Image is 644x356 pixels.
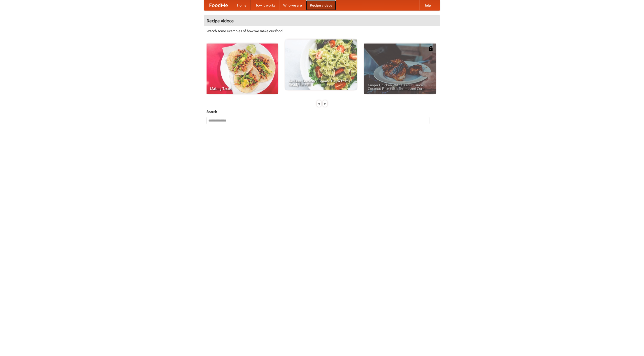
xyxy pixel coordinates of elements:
a: Help [419,0,435,10]
a: FoodMe [204,0,233,10]
span: Making Tacos [210,87,274,90]
a: An Easy, Summery Tomato Pasta That's Ready for Fall [285,39,357,90]
h4: Recipe videos [204,16,440,26]
h5: Search [207,109,437,114]
p: Watch some examples of how we make our food! [207,28,437,33]
div: » [323,100,327,107]
a: Home [233,0,251,10]
img: 483408.png [428,46,433,51]
a: Who we are [279,0,306,10]
a: Making Tacos [207,44,278,94]
a: How it works [251,0,279,10]
div: « [317,100,321,107]
a: Recipe videos [306,0,336,10]
span: An Easy, Summery Tomato Pasta That's Ready for Fall [289,79,353,86]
